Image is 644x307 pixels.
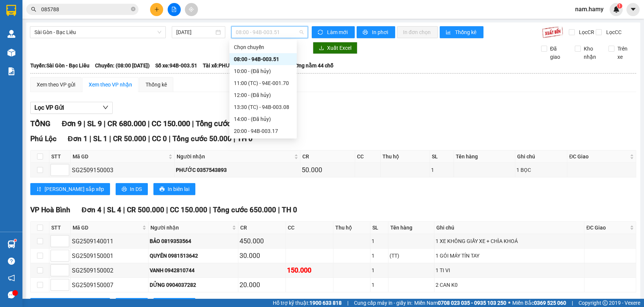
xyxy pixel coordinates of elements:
span: CC 0 [152,134,167,143]
span: download [319,45,324,51]
div: Chọn chuyến [234,43,292,51]
span: Lọc CC [603,28,622,36]
span: TỔNG [30,119,51,128]
span: Mã GD [73,224,141,232]
div: DỬNG 0904037282 [150,281,237,289]
span: sync [318,30,324,36]
div: 1 BỌC [516,166,566,174]
span: TH 0 [282,206,297,214]
li: 995 [PERSON_NAME] [3,16,143,26]
th: STT [49,151,71,163]
span: | [209,206,211,214]
img: 9k= [542,26,563,38]
div: 1 GÓI MÁY TÍN TAY [436,252,583,260]
div: 1 [372,266,387,274]
span: Làm mới [327,28,349,36]
div: 150.000 [287,265,332,276]
div: 1 [372,281,387,289]
span: search [31,7,36,12]
img: logo-vxr [6,5,16,16]
th: Ghi chú [434,222,585,234]
span: environment [43,18,49,24]
div: PHƯỚC 0357543893 [176,166,299,174]
button: Lọc VP Gửi [30,102,113,114]
span: ⚪️ [508,301,510,304]
th: Tên hàng [388,222,435,234]
span: | [103,206,105,214]
div: 30.000 [239,250,284,261]
span: In DS [130,185,142,193]
div: SG2509150001 [72,251,147,261]
span: SL 1 [93,134,107,143]
div: 20:00 - 94B-003.17 [234,127,292,135]
div: 11:00 (TC) - 94E-001.70 [234,79,292,87]
span: | [83,119,85,128]
button: caret-down [626,3,640,16]
span: sort-ascending [36,186,42,192]
div: SG2509150002 [72,266,147,275]
th: CC [286,222,333,234]
li: 0946 508 595 [3,26,143,35]
span: SL 9 [87,119,102,128]
th: SL [430,151,454,163]
span: printer [159,186,165,192]
span: | [169,134,171,143]
span: Đơn 9 [62,119,82,128]
span: 1 [618,3,621,9]
div: 1 XE KHÔNG GIẤY XE + CHÌA KHOÁ [436,237,583,245]
span: Phú Lộc [30,134,57,143]
span: Miền Nam [414,299,506,307]
div: QUYÊN 0981513642 [150,252,237,260]
span: printer [363,30,369,36]
span: Tổng cước 650.000 [213,206,276,214]
span: question-circle [8,258,15,265]
span: In biên lai [168,185,189,193]
span: ĐC Giao [569,152,628,161]
div: 450.000 [239,236,284,246]
span: Người nhận [150,224,231,232]
span: | [148,119,150,128]
span: | [109,134,111,143]
img: warehouse-icon [7,240,15,248]
button: sort-ascending[PERSON_NAME] sắp xếp [30,183,110,195]
div: Thống kê [146,80,167,89]
span: | [234,134,235,143]
div: Chọn chuyến [229,41,297,53]
span: Chuyến: (08:00 [DATE]) [95,61,150,70]
span: CR 680.000 [107,119,146,128]
span: Mã GD [73,152,167,161]
div: 1 [372,237,387,245]
div: VANH 0942810744 [150,266,237,274]
th: Thu hộ [381,151,430,163]
span: | [148,134,150,143]
b: GỬI : Bến Xe Bạc Liêu [3,47,104,59]
span: | [278,206,280,214]
div: 14:00 - (Đã hủy) [234,115,292,123]
td: SG2509150002 [71,263,149,278]
span: printer [122,186,127,192]
span: | [123,206,125,214]
button: file-add [168,3,181,16]
span: Trên xe [614,45,637,61]
span: 08:00 - 94B-003.51 [236,27,303,38]
div: 2 CAN K0 [436,281,583,289]
span: Lọc CR [576,28,595,36]
td: SG2509150001 [71,249,149,263]
th: SL [370,222,388,234]
div: 1 [372,252,387,260]
span: plus [154,7,159,12]
span: ĐC Giao [586,224,628,232]
button: printerIn DS [116,183,148,195]
span: Sài Gòn - Bạc Liêu [34,27,161,38]
span: Số xe: 94B-003.51 [155,61,197,70]
span: [PERSON_NAME] sắp xếp [45,185,104,193]
span: phone [43,27,49,33]
span: CR 500.000 [127,206,164,214]
td: SG2509150003 [71,163,175,177]
button: printerIn biên lai [153,183,195,195]
span: Xuất Excel [327,44,351,52]
span: Tài xế: PHƯƠNG TX MỚI [203,61,262,70]
div: 12:00 - (Đã hủy) [234,91,292,99]
span: message [8,291,15,298]
button: aim [185,3,198,16]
